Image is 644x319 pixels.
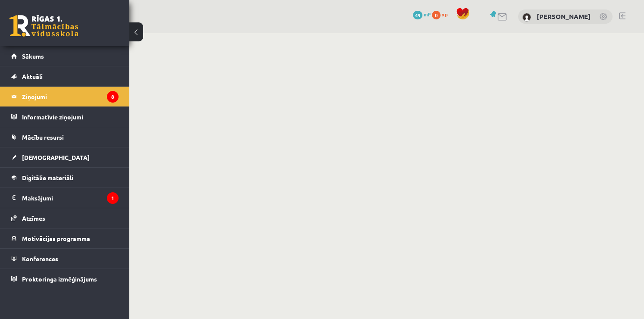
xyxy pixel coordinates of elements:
span: Sākums [22,52,44,60]
img: Lauris Svils [522,13,531,22]
span: mP [424,11,431,18]
span: Atzīmes [22,214,45,222]
span: xp [442,11,447,18]
a: Maksājumi1 [11,188,119,208]
a: 0 xp [432,11,452,18]
a: [DEMOGRAPHIC_DATA] [11,147,119,167]
a: Sākums [11,46,119,66]
span: Digitālie materiāli [22,174,73,181]
a: Ziņojumi8 [11,87,119,106]
span: Proktoringa izmēģinājums [22,275,97,283]
span: [DEMOGRAPHIC_DATA] [22,153,90,161]
legend: Informatīvie ziņojumi [22,107,119,127]
span: 0 [432,11,441,19]
span: Motivācijas programma [22,235,90,242]
a: Atzīmes [11,208,119,228]
a: Proktoringa izmēģinājums [11,269,119,289]
span: Konferences [22,255,58,263]
a: [PERSON_NAME] [537,12,591,21]
a: Konferences [11,249,119,269]
span: 49 [413,11,422,19]
i: 1 [107,192,119,204]
a: Digitālie materiāli [11,168,119,188]
span: Aktuāli [22,72,43,80]
a: 49 mP [413,11,431,18]
span: Mācību resursi [22,133,64,141]
legend: Ziņojumi [22,87,119,106]
legend: Maksājumi [22,188,119,208]
a: Aktuāli [11,66,119,86]
i: 8 [107,91,119,103]
a: Mācību resursi [11,127,119,147]
a: Informatīvie ziņojumi [11,107,119,127]
a: Motivācijas programma [11,228,119,248]
a: Rīgas 1. Tālmācības vidusskola [9,15,78,37]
